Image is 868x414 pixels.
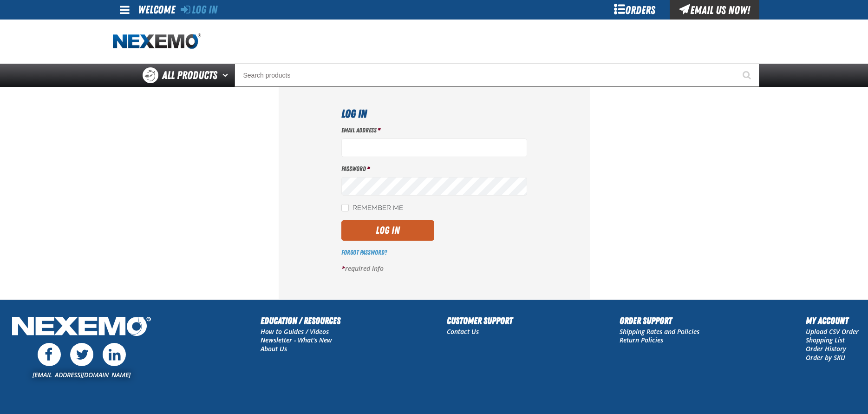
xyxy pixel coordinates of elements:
[341,204,403,213] label: Remember Me
[806,314,859,328] h2: My Account
[162,67,217,84] span: All Products
[235,64,759,87] input: Search
[447,327,479,336] a: Contact Us
[341,164,527,173] label: Password
[113,33,201,50] img: Nexemo logo
[341,249,387,256] a: Forgot Password?
[341,220,434,241] button: Log In
[261,335,332,344] a: Newsletter - What's New
[806,335,845,344] a: Shopping List
[341,105,527,122] h1: Log In
[736,64,759,87] button: Start Searching
[447,314,513,328] h2: Customer Support
[113,33,201,50] a: Home
[219,64,235,87] button: Open All Products pages
[806,344,846,353] a: Order History
[261,327,329,336] a: How to Guides / Videos
[620,335,663,344] a: Return Policies
[620,314,699,328] h2: Order Support
[261,344,287,353] a: About Us
[33,370,131,379] a: [EMAIL_ADDRESS][DOMAIN_NAME]
[181,3,217,16] a: Log In
[341,126,527,135] label: Email Address
[806,327,859,336] a: Upload CSV Order
[261,314,340,328] h2: Education / Resources
[9,314,154,341] img: Nexemo Logo
[341,204,349,211] input: Remember Me
[806,353,845,362] a: Order by SKU
[620,327,699,336] a: Shipping Rates and Policies
[341,264,527,273] p: required info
